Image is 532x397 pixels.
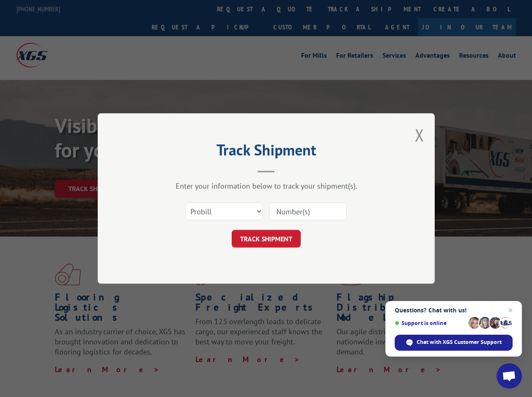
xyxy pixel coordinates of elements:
[505,305,516,315] span: Close chat
[232,230,301,248] button: TRACK SHIPMENT
[415,124,424,146] button: Close modal
[395,320,465,326] span: Support is online
[417,338,502,346] span: Chat with XGS Customer Support
[395,307,513,314] span: Questions? Chat with us!
[140,144,393,160] h2: Track Shipment
[269,202,347,220] input: Number(s)
[497,363,522,389] div: Open chat
[395,335,513,351] div: Chat with XGS Customer Support
[140,181,393,191] div: Enter your information below to track your shipment(s).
